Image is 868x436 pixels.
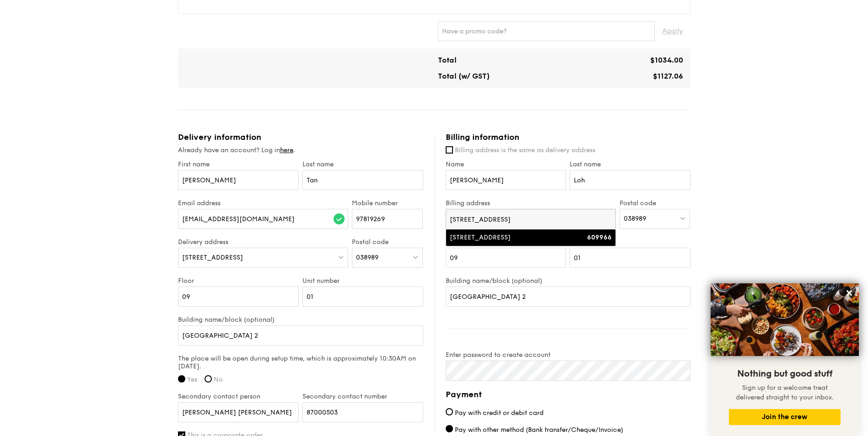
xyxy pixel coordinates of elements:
[570,238,690,246] label: Unit number
[446,132,519,142] span: Billing information
[679,215,686,222] img: icon-dropdown.fa26e9f9.svg
[729,409,841,425] button: Join the crew
[302,393,423,400] label: Secondary contact number
[178,355,423,370] label: The place will be open during setup time, which is approximately 10:30AM on [DATE].
[178,375,185,383] input: Yes
[338,254,344,261] img: icon-dropdown.fa26e9f9.svg
[650,56,683,64] span: $1034.00
[178,238,349,246] label: Delivery address
[178,132,261,142] span: Delivery information
[352,199,423,207] label: Mobile number
[446,425,453,432] input: Pay with other method (Bank transfer/Cheque/Invoice)
[302,160,423,168] label: Last name
[438,72,490,80] span: Total (w/ GST)
[334,213,345,224] img: icon-success.f839ccf9.svg
[205,375,212,383] input: No
[178,316,423,324] label: Building name/block (optional)
[446,408,453,415] input: Pay with credit or debit card
[620,199,690,207] label: Postal code
[438,21,655,41] input: Have a promo code?
[187,376,197,383] span: Yes
[214,376,223,383] span: No
[653,72,683,80] span: $1127.06
[412,254,419,261] img: icon-dropdown.fa26e9f9.svg
[455,426,623,434] span: Pay with other method (Bank transfer/Cheque/Invoice)
[711,283,859,356] img: DSC07876-Edit02-Large.jpeg
[178,199,349,207] label: Email address
[455,146,595,154] span: Billing address is the same as delivery address
[446,146,453,154] input: Billing address is the same as delivery address
[662,21,683,41] span: Apply
[842,286,857,300] button: Close
[450,233,571,242] div: [STREET_ADDRESS]
[446,160,566,168] label: Name
[438,56,457,64] span: Total
[182,254,243,261] span: [STREET_ADDRESS]
[736,384,834,401] span: Sign up for a welcome treat delivered straight to your inbox.
[446,388,690,401] h4: Payment
[352,238,423,246] label: Postal code
[570,160,690,168] label: Last name
[178,146,423,155] div: Already have an account? Log in .
[624,215,646,223] span: 038989
[446,351,690,359] label: Enter password to create account
[737,368,832,379] span: Nothing but good stuff
[356,254,378,261] span: 038989
[455,409,544,417] span: Pay with credit or debit card
[178,160,299,168] label: First name
[178,277,299,285] label: Floor
[446,277,690,285] label: Building name/block (optional)
[302,277,423,285] label: Unit number
[587,234,612,241] strong: 609966
[280,146,293,154] a: here
[446,199,616,207] label: Billing address
[178,393,299,400] label: Secondary contact person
